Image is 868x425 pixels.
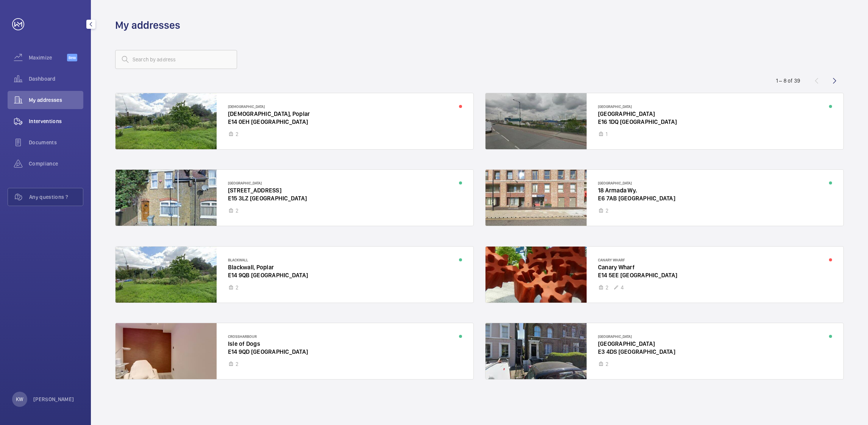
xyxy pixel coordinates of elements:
p: [PERSON_NAME] [33,395,74,403]
h1: My addresses [115,18,180,32]
span: Maximize [29,54,67,61]
div: 1 – 8 of 39 [776,77,800,84]
input: Search by address [115,50,237,69]
span: Documents [29,139,83,146]
span: My addresses [29,96,83,104]
span: Dashboard [29,75,83,83]
span: Any questions ? [29,193,83,201]
span: Interventions [29,117,83,125]
span: Compliance [29,160,83,167]
p: KW [16,395,23,403]
span: Beta [67,54,77,61]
